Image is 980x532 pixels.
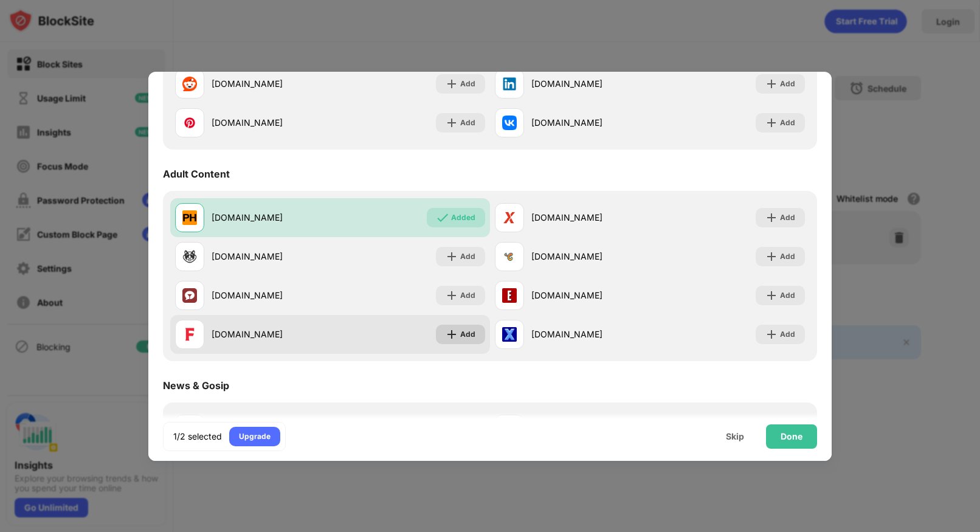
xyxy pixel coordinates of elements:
div: Add [780,289,795,302]
div: Add [460,250,475,263]
div: Adult Content [163,168,230,180]
div: 1/2 selected [173,430,222,443]
div: Add [460,117,475,129]
div: Added [451,212,475,224]
div: [DOMAIN_NAME] [531,250,650,263]
div: [DOMAIN_NAME] [212,250,330,263]
div: Skip [726,432,744,441]
div: [DOMAIN_NAME] [212,328,330,340]
img: favicons [182,210,197,225]
div: Add [780,328,795,340]
div: Upgrade [239,430,271,443]
img: favicons [182,327,197,342]
div: Add [780,212,795,224]
div: [DOMAIN_NAME] [531,116,650,129]
img: favicons [182,77,197,91]
div: [DOMAIN_NAME] [531,77,650,90]
img: favicons [182,116,197,130]
div: Add [460,78,475,90]
div: Add [460,289,475,302]
img: favicons [182,249,197,264]
img: favicons [502,249,517,264]
img: favicons [502,77,517,91]
img: favicons [502,116,517,130]
div: [DOMAIN_NAME] [212,116,330,129]
div: Add [460,328,475,340]
div: [DOMAIN_NAME] [531,211,650,224]
div: News & Gosip [163,379,229,392]
div: [DOMAIN_NAME] [531,289,650,302]
div: [DOMAIN_NAME] [212,211,330,224]
div: Add [780,117,795,129]
img: favicons [502,288,517,303]
div: Add [780,78,795,90]
img: favicons [502,327,517,342]
div: Add [780,250,795,263]
div: [DOMAIN_NAME] [212,77,330,90]
div: [DOMAIN_NAME] [212,289,330,302]
img: favicons [182,288,197,303]
div: [DOMAIN_NAME] [531,328,650,340]
div: Done [781,432,802,441]
img: favicons [502,210,517,225]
